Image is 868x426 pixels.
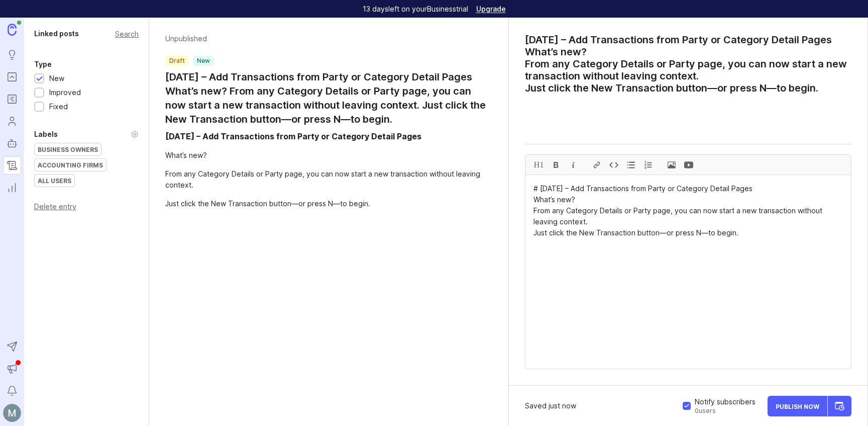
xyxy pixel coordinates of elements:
div: Improved [49,87,81,98]
div: From any Category Details or Party page, you can now start a new transaction without leaving cont... [165,168,492,191]
a: Roadmaps [3,90,21,108]
div: Linked posts [34,28,79,40]
a: [DATE] – Add Transactions from Party or Category Detail Pages What’s new? From any Category Detai... [165,70,492,126]
div: Accounting Firms [35,159,106,171]
div: What’s new? [165,150,492,161]
p: draft [169,57,185,65]
textarea: # [DATE] – Add Transactions from Party or Category Detail Pages What’s new? From any Category Det... [525,175,851,369]
button: Notifications [3,382,21,400]
div: Just click the New Transaction button—or press N—to begin. [165,198,492,209]
button: Send to Autopilot [3,337,21,356]
p: 13 days left on your Business trial [363,4,468,14]
input: Notify subscribers by email [683,402,691,410]
p: Unpublished [165,34,492,44]
textarea: [DATE] – Add Transactions from Party or Category Detail Pages What’s new? From any Category Detai... [525,34,851,130]
button: Announcements [3,360,21,378]
a: Portal [3,68,21,86]
div: Search [115,31,139,37]
div: New [49,73,64,84]
a: Ideas [3,46,21,64]
div: Saved just now [525,400,576,411]
p: new [197,57,210,65]
div: Type [34,58,52,70]
img: Michelle Henley [3,404,21,422]
span: Publish Now [776,403,819,409]
a: Autopilot [3,134,21,152]
a: Users [3,112,21,130]
div: Delete entry [34,203,139,210]
div: Notify subscribers [695,397,755,415]
a: Reporting [3,179,21,197]
div: Fixed [49,101,68,112]
span: 0 user s [695,407,755,415]
button: Publish Now [768,396,827,416]
div: [DATE] – Add Transactions from Party or Category Detail Pages [165,130,421,142]
a: Changelog [3,156,21,175]
img: Canny Home [8,24,17,35]
div: Business Owners [35,143,101,155]
div: All Users [35,175,74,187]
a: Upgrade [476,6,506,13]
div: Labels [34,128,58,140]
div: H1 [530,155,548,175]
